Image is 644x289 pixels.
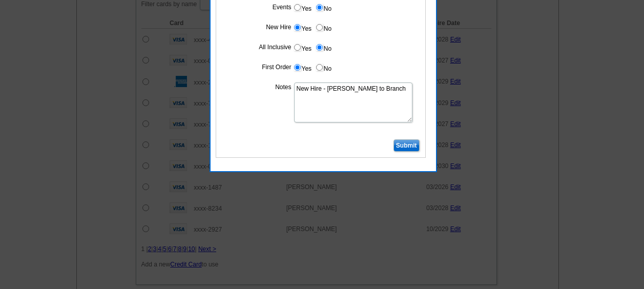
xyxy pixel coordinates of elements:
input: No [316,64,323,71]
input: Yes [294,44,301,51]
label: Yes [293,2,312,13]
label: Yes [293,61,312,73]
iframe: LiveChat chat widget [439,51,644,289]
label: Events [223,3,292,12]
input: No [316,24,323,31]
label: First Order [223,63,292,72]
label: No [315,61,331,73]
input: No [316,44,323,51]
input: Yes [294,24,301,31]
input: No [316,4,323,11]
label: Notes [223,82,292,92]
label: Yes [293,42,312,53]
input: Yes [294,64,301,71]
input: Submit [393,139,420,152]
label: No [315,2,331,13]
label: No [315,42,331,53]
label: New Hire [223,23,292,32]
label: No [315,22,331,33]
input: Yes [294,4,301,11]
label: Yes [293,22,312,33]
label: All Inclusive [223,43,292,52]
